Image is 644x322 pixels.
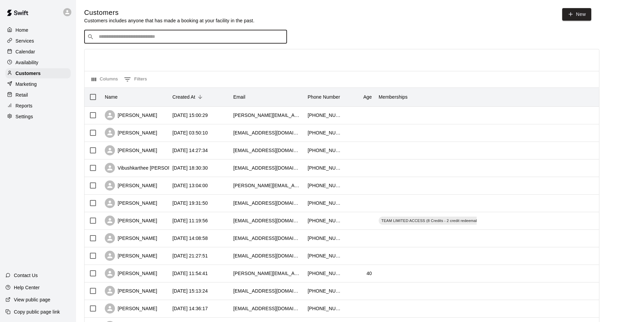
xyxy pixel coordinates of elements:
a: Services [5,36,71,46]
p: Home [16,27,28,33]
div: [PERSON_NAME] [105,251,157,261]
div: prithvi.beri@gmail.com [233,147,301,154]
div: 2025-08-16 15:00:29 [172,112,208,119]
div: +19793551718 [308,182,341,189]
div: Age [345,88,375,106]
div: karim@fahimul.com [233,112,301,119]
div: 2025-08-08 13:04:00 [172,182,208,189]
div: [PERSON_NAME] [105,268,157,278]
p: Customers [16,70,41,77]
div: Name [101,88,169,106]
a: New [562,8,591,21]
div: [PERSON_NAME] [105,286,157,296]
a: Marketing [5,79,71,89]
div: Name [105,88,118,106]
div: Email [233,88,245,106]
a: Retail [5,90,71,100]
div: +15406050143 [308,288,341,294]
a: Reports [5,101,71,111]
div: 2025-08-06 19:31:50 [172,200,208,206]
h5: Customers [84,8,255,17]
p: Copy public page link [14,308,60,315]
div: 2025-08-13 14:27:34 [172,147,208,154]
div: ebadullahkhan1998@gmail.com [233,200,301,206]
div: +14402229840 [308,147,341,154]
div: Phone Number [308,88,340,106]
div: Email [230,88,304,106]
p: Customers includes anyone that has made a booking at your facility in the past. [84,17,255,24]
div: +19799858020 [308,165,341,171]
button: Sort [195,92,205,102]
p: Services [16,38,34,44]
div: +12812455009 [308,129,341,136]
div: piyusharora6505@gmail.com [233,129,301,136]
p: Reports [16,102,32,109]
div: Age [363,88,372,106]
div: Memberships [375,88,477,106]
span: TEAM LIMITED ACCESS (8 Credits - 2 credit redeemable daily) [379,218,494,223]
div: [PERSON_NAME] [105,303,157,314]
div: TEAM LIMITED ACCESS (8 Credits - 2 credit redeemable daily) [379,217,494,225]
p: View public page [14,296,50,303]
div: Vibushkarthee [PERSON_NAME] [105,163,189,173]
a: Settings [5,112,71,122]
div: +13462080014 [308,235,341,242]
div: rehman.saghir@yahoo.com [233,305,301,312]
div: 2025-08-04 21:27:51 [172,252,208,259]
div: [PERSON_NAME] [105,198,157,208]
div: [PERSON_NAME] [105,216,157,226]
div: 2025-08-12 18:30:30 [172,165,208,171]
p: Settings [16,113,33,120]
div: stafinjacob@outlook.com [233,235,301,242]
div: 2025-08-03 11:54:41 [172,270,208,277]
a: Customers [5,68,71,78]
p: Availability [16,59,39,66]
div: [PERSON_NAME] [105,110,157,120]
a: Calendar [5,47,71,57]
div: +12813469222 [308,112,341,119]
div: Memberships [379,88,408,106]
div: sh388584@gmail.com [233,217,301,224]
div: [PERSON_NAME] [105,180,157,191]
div: +17133022813 [308,252,341,259]
div: manas.5219@gmail.com [233,270,301,277]
div: +13467412249 [308,217,341,224]
div: vibushks@gmail.com [233,165,301,171]
p: Marketing [16,81,37,88]
p: Calendar [16,48,35,55]
div: 40 [366,270,372,277]
div: [PERSON_NAME] [105,233,157,243]
p: Help Center [14,284,40,291]
div: [PERSON_NAME] [105,145,157,155]
div: +17033987572 [308,305,341,312]
div: sufisafa0@gmail.com [233,252,301,259]
a: Availability [5,57,71,68]
p: Retail [16,92,28,98]
div: jithin.jacob81@gmail.com [233,182,301,189]
div: 2025-07-30 15:13:24 [172,288,208,294]
div: Created At [172,88,195,106]
div: pratikravindrav@vt.edu [233,288,301,294]
div: Created At [169,88,230,106]
div: 2025-08-14 03:50:10 [172,129,208,136]
div: 2025-08-05 14:08:58 [172,235,208,242]
p: Contact Us [14,272,38,279]
div: Search customers by name or email [84,30,287,44]
a: Home [5,25,71,35]
div: 2025-08-06 11:19:56 [172,217,208,224]
div: 2025-07-30 14:36:17 [172,305,208,312]
div: +18327719504 [308,200,341,206]
div: [PERSON_NAME] [105,128,157,138]
button: Select columns [90,74,120,85]
button: Show filters [122,74,149,85]
div: +13369264487 [308,270,341,277]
